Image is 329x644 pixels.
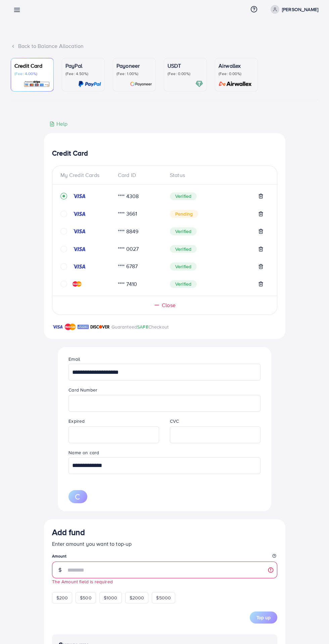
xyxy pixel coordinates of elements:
[60,263,67,270] svg: circle
[137,324,148,330] span: SAFE
[170,280,197,288] span: Verified
[65,62,101,70] p: PayPal
[73,246,86,252] img: credit
[65,323,76,331] img: brand
[60,193,67,199] svg: record circle
[73,193,86,199] img: credit
[11,42,318,50] div: Back to Balance Allocation
[68,356,80,362] label: Email
[170,418,179,424] label: CVC
[14,71,50,76] p: (Fee: 4.00%)
[78,323,89,331] img: brand
[219,62,254,70] p: Airwallex
[52,527,85,537] h3: Add fund
[256,614,271,621] span: Top up
[60,228,67,235] svg: circle
[52,553,277,562] legend: Amount
[168,62,203,70] p: USDT
[282,5,318,13] p: [PERSON_NAME]
[73,211,86,217] img: credit
[60,246,67,252] svg: circle
[217,80,254,88] img: card
[60,211,67,217] svg: circle
[111,323,169,331] p: Guaranteed Checkout
[174,427,257,442] iframe: Secure CVC input frame
[73,229,86,234] img: credit
[156,594,171,601] span: $5000
[23,80,50,88] img: card
[80,594,92,601] span: $500
[52,323,63,331] img: brand
[56,594,68,601] span: $200
[162,301,176,309] span: Close
[68,449,99,456] label: Name on card
[268,5,318,14] a: [PERSON_NAME]
[170,210,198,218] span: Pending
[14,62,50,70] p: Credit Card
[104,594,117,601] span: $1000
[60,171,112,179] div: My Credit Cards
[164,171,269,179] div: Status
[170,192,197,200] span: Verified
[219,71,254,76] p: (Fee: 0.00%)
[300,614,324,639] iframe: Chat
[168,71,203,76] p: (Fee: 0.00%)
[52,540,277,548] p: Enter amount you want to top-up
[116,62,152,70] p: Payoneer
[170,227,197,235] span: Verified
[73,281,82,287] img: credit
[68,387,97,393] label: Card Number
[78,80,101,88] img: card
[60,281,67,287] svg: circle
[112,171,164,179] div: Card ID
[52,578,113,585] small: The Amount field is required
[170,262,197,271] span: Verified
[130,80,152,88] img: card
[72,396,256,411] iframe: Secure card number input frame
[49,120,68,128] div: Help
[73,264,86,269] img: credit
[90,323,110,331] img: brand
[116,71,152,76] p: (Fee: 1.00%)
[195,80,203,88] img: card
[68,418,85,424] label: Expired
[170,245,197,253] span: Verified
[65,71,101,76] p: (Fee: 4.50%)
[72,427,155,442] iframe: Secure expiration date input frame
[52,149,277,158] h4: Credit Card
[130,594,144,601] span: $2000
[250,611,277,624] button: Top up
